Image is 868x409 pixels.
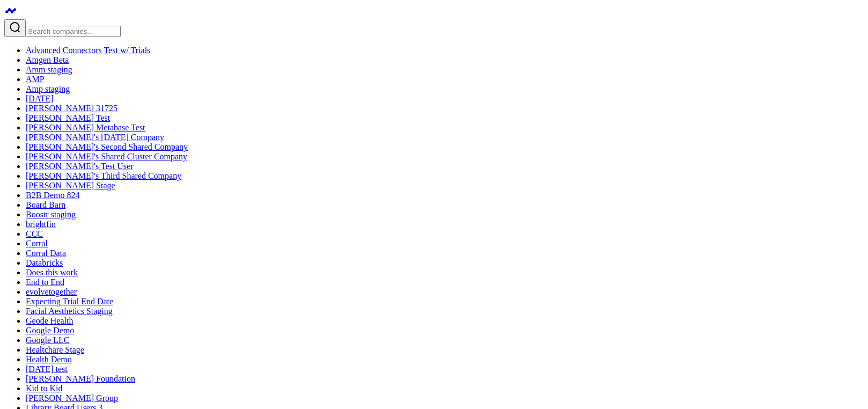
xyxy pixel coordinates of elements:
[26,191,79,200] a: B2B Demo 824
[26,297,113,306] a: Expecting Trial End Date
[26,239,48,248] a: Corral
[26,229,43,238] a: CCC
[26,55,69,64] a: Amgen Beta
[26,268,78,277] a: Does this work
[26,46,150,55] a: Advanced Connectors Test w/ Trials
[26,104,117,113] a: [PERSON_NAME] 31725
[26,258,63,267] a: Databricks
[26,335,69,345] a: Google LLC
[26,84,70,93] a: Amp staging
[26,123,145,132] a: [PERSON_NAME] Metabase Test
[26,162,134,171] a: [PERSON_NAME]'s Test User
[26,26,121,37] input: Search companies input
[26,200,65,209] a: Board Barn
[26,133,164,142] a: [PERSON_NAME]'s [DATE] Company
[26,384,62,393] a: Kid to Kid
[26,316,73,325] a: Geode Health
[26,364,68,374] a: [DATE] test
[26,277,64,287] a: End to End
[26,393,118,403] a: [PERSON_NAME] Group
[26,220,56,229] a: brightfin
[26,210,76,219] a: Boostr staging
[26,345,84,354] a: Healtchare Stage
[26,249,66,258] a: Corral Data
[26,75,45,84] a: AMP
[26,326,74,335] a: Google Demo
[26,306,113,316] a: Facial Aesthetics Staging
[26,94,54,103] a: [DATE]
[26,65,72,74] a: Amm staging
[26,142,188,151] a: [PERSON_NAME]'s Second Shared Company
[26,287,77,296] a: evolvetogether
[26,374,135,383] a: [PERSON_NAME] Foundation
[4,19,26,37] button: Search companies button
[26,355,72,364] a: Health Demo
[26,113,110,122] a: [PERSON_NAME] Test
[26,171,181,180] a: [PERSON_NAME]'s Third Shared Company
[26,181,115,190] a: [PERSON_NAME] Stage
[26,152,187,161] a: [PERSON_NAME]'s Shared Cluster Company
